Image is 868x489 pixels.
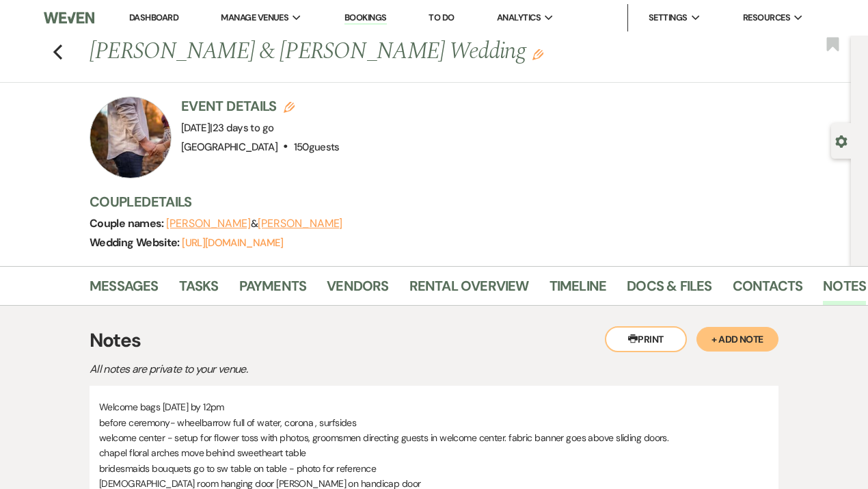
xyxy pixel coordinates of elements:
a: Bookings [344,12,387,25]
span: Settings [649,11,688,25]
a: Payments [239,275,307,305]
button: + Add Note [696,327,778,352]
a: Tasks [179,275,219,305]
span: & [166,217,342,230]
a: Contacts [733,275,803,305]
span: Wedding Website: [90,235,182,250]
button: [PERSON_NAME] [258,218,342,229]
p: Welcome bags [DATE] by 12pm [99,399,769,414]
button: [PERSON_NAME] [166,218,251,229]
a: To Do [429,12,454,23]
span: Couple names: [90,216,166,230]
span: Analytics [497,11,541,25]
h3: Notes [90,326,778,355]
h1: [PERSON_NAME] & [PERSON_NAME] Wedding [90,36,693,68]
a: Notes [823,275,866,305]
span: Manage Venues [221,11,288,25]
a: Messages [90,275,159,305]
p: before ceremony- wheelbarrow full of water, corona , surfsides [99,415,769,430]
p: bridesmaids bouquets go to sw table on table - photo for reference [99,461,769,476]
a: Dashboard [129,12,178,23]
p: chapel floral arches move behind sweetheart table [99,445,769,460]
span: Resources [743,11,790,25]
h3: Couple Details [90,192,837,211]
a: Timeline [550,275,607,305]
a: Vendors [327,275,388,305]
span: | [210,121,273,135]
a: Docs & Files [627,275,711,305]
a: Rental Overview [409,275,529,305]
span: [DATE] [181,121,273,135]
p: welcome center - setup for flower toss with photos, groomsmen directing guests in welcome center.... [99,430,769,445]
span: 150 guests [294,140,340,154]
p: All notes are private to your venue. [90,360,568,378]
img: Weven Logo [44,3,94,32]
button: Print [605,326,687,352]
h3: Event Details [181,96,340,116]
button: Edit [532,48,543,60]
button: Open lead details [835,134,847,147]
span: [GEOGRAPHIC_DATA] [181,140,277,154]
a: [URL][DOMAIN_NAME] [182,236,283,250]
span: 23 days to go [213,121,274,135]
